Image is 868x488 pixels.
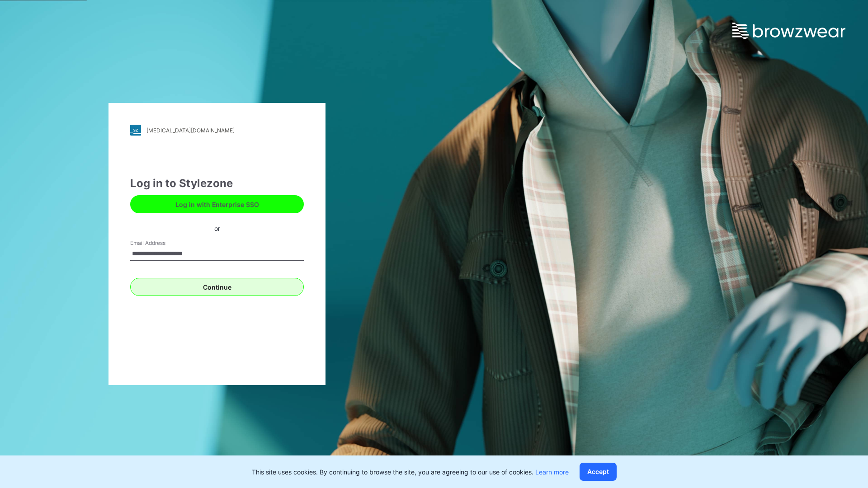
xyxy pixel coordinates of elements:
[130,125,304,136] a: [MEDICAL_DATA][DOMAIN_NAME]
[130,195,304,213] button: Log in with Enterprise SSO
[535,468,569,476] a: Learn more
[580,463,617,481] button: Accept
[732,23,845,39] img: browzwear-logo.e42bd6dac1945053ebaf764b6aa21510.svg
[130,239,193,247] label: Email Address
[252,467,569,477] p: This site uses cookies. By continuing to browse the site, you are agreeing to our use of cookies.
[130,175,304,192] div: Log in to Stylezone
[130,278,304,296] button: Continue
[130,125,141,136] img: stylezone-logo.562084cfcfab977791bfbf7441f1a819.svg
[146,127,235,134] div: [MEDICAL_DATA][DOMAIN_NAME]
[207,223,227,233] div: or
